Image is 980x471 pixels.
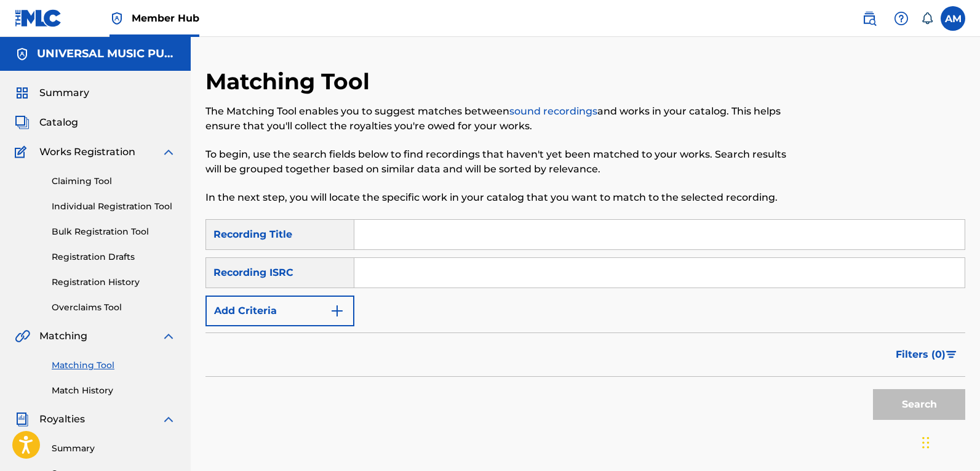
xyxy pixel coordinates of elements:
img: Catalog [15,115,30,130]
a: Registration History [52,276,176,289]
div: Drag [922,424,930,461]
p: To begin, use the search fields below to find recordings that haven't yet been matched to your wo... [205,147,791,177]
a: Claiming Tool [52,175,176,188]
a: Registration Drafts [52,251,176,264]
img: Accounts [15,47,30,62]
a: Overclaims Tool [52,301,176,314]
img: search [862,11,877,26]
a: Matching Tool [52,359,176,372]
span: Matching [39,329,87,344]
img: Summary [15,86,30,100]
p: The Matching Tool enables you to suggest matches between and works in your catalog. This helps en... [205,104,791,134]
span: Catalog [39,115,78,130]
a: Summary [52,442,176,455]
div: Help [889,6,914,31]
p: In the next step, you will locate the specific work in your catalog that you want to match to the... [205,190,791,205]
a: Individual Registration Tool [52,200,176,213]
h2: Matching Tool [205,68,376,95]
a: Match History [52,384,176,397]
button: Add Criteria [205,296,354,326]
span: Member Hub [132,11,199,25]
span: Summary [39,86,89,100]
a: SummarySummary [15,86,89,100]
img: help [894,11,909,26]
img: Royalties [15,412,30,427]
img: expand [161,329,176,344]
img: 9d2ae6d4665cec9f34b9.svg [330,304,345,318]
iframe: Resource Center [946,297,980,397]
img: expand [161,145,176,159]
img: Top Rightsholder [110,11,124,26]
form: Search Form [205,219,965,426]
iframe: Chat Widget [918,412,980,471]
span: Filters ( 0 ) [896,347,946,362]
img: expand [161,412,176,427]
div: User Menu [941,6,965,31]
button: Filters (0) [888,339,965,370]
div: Notifications [921,12,933,25]
img: Works Registration [15,145,31,159]
a: sound recordings [509,105,597,117]
img: Matching [15,329,30,344]
img: MLC Logo [15,9,62,27]
a: CatalogCatalog [15,115,78,130]
a: Public Search [857,6,882,31]
h5: UNIVERSAL MUSIC PUB GROUP [37,47,176,61]
span: Royalties [39,412,85,427]
a: Bulk Registration Tool [52,225,176,238]
span: Works Registration [39,145,135,159]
